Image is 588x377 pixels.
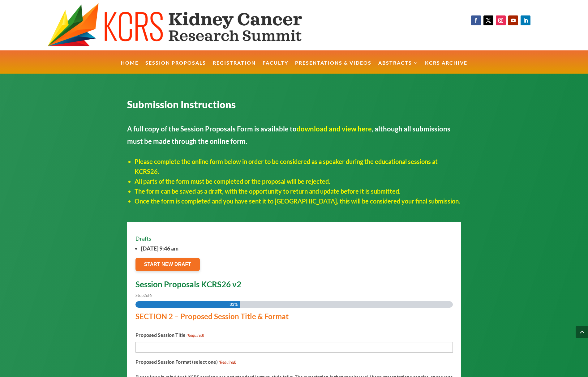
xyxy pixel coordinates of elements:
li: Please complete the online form below in order to be considered as a speaker during the education... [135,156,461,176]
a: Follow on Youtube [508,15,518,25]
a: Follow on LinkedIn [521,15,530,25]
a: Registration [213,61,256,74]
a: Session Proposals [145,61,206,74]
button: Start new draft [135,258,200,271]
a: KCRS Archive [425,61,467,74]
h4: Drafts [135,236,453,244]
legend: Proposed Session Format (select one) [135,358,236,366]
a: Follow on X [483,15,493,25]
h3: Submission Instructions [127,99,461,114]
li: All parts of the form must be completed or the proposal will be rejected. [135,176,461,186]
p: Step of [135,291,453,300]
a: Follow on Facebook [471,15,481,25]
span: (Required) [218,358,236,366]
span: [DATE] 9:46 am [141,244,453,252]
a: Faculty [263,61,288,74]
p: A full copy of the Session Proposals Form is available to , although all submissions must be made... [127,123,461,147]
span: 33% [230,301,238,308]
a: Follow on Instagram [496,15,506,25]
h3: SECTION 2 – Proposed Session Title & Format [135,313,448,323]
a: Home [121,61,139,74]
span: 6 [149,293,152,298]
span: (Required) [186,331,204,340]
span: 2 [144,293,146,298]
a: Presentations & Videos [295,61,371,74]
li: The form can be saved as a draft, with the opportunity to return and update before it is submitted. [135,186,461,196]
h2: Session Proposals KCRS26 v2 [135,280,453,291]
a: download and view here [297,125,372,133]
li: Once the form is completed and you have sent it to [GEOGRAPHIC_DATA], this will be considered you... [135,196,461,206]
label: Proposed Session Title [135,331,204,340]
img: KCRS generic logo wide [48,3,333,47]
a: Abstracts [378,61,418,74]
